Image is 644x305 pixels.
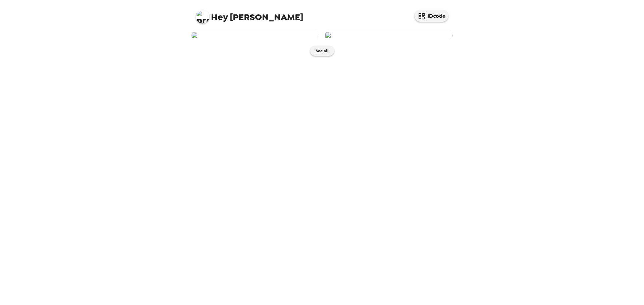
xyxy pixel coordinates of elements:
[196,10,209,23] img: profile pic
[310,46,334,56] button: See all
[325,32,453,39] img: user-272913
[191,32,319,39] img: user-274612
[211,11,228,23] span: Hey
[196,7,303,22] span: [PERSON_NAME]
[415,10,448,22] button: IDcode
